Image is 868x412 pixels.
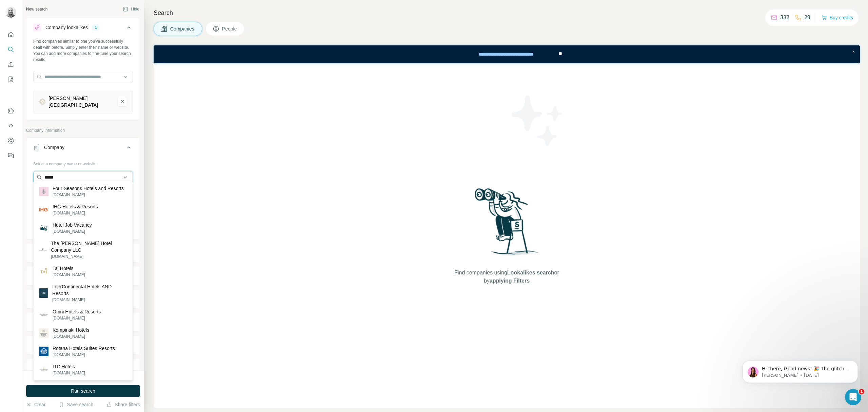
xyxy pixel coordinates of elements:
button: Company lookalikes1 [26,19,140,38]
span: 1 [859,389,864,394]
img: Four Seasons Hotels and Resorts [39,187,48,196]
p: [DOMAIN_NAME] [53,210,98,216]
p: InterContinental Hotels AND Resorts [52,283,127,297]
p: Hotel Job Vacancy [53,222,92,228]
img: IHG Hotels & Resorts [39,205,48,214]
img: InterContinental Hotels AND Resorts [39,288,48,297]
p: [DOMAIN_NAME] [53,333,89,339]
div: [PERSON_NAME][GEOGRAPHIC_DATA] [48,95,112,108]
button: Employees (size) [26,314,140,330]
p: [DOMAIN_NAME] [53,352,115,358]
button: Share filters [106,401,140,408]
h4: Search [154,8,860,18]
button: Clear [26,401,45,408]
span: Lookalikes search [507,270,554,275]
div: Company lookalikes [45,24,88,31]
div: 1 [92,24,100,30]
button: Lee Hotel-remove-button [118,97,127,106]
button: HQ location [26,268,140,284]
div: New search [26,6,47,12]
div: Company [44,144,64,151]
button: Quick start [5,28,16,41]
div: Select a company name or website [33,158,133,167]
button: Enrich CSV [5,58,16,70]
p: Message from Aurélie, sent 1d ago [29,26,117,32]
span: applying Filters [490,278,530,284]
span: Hi there, Good news! 🎉 The glitch with the contact enrichment is now fixed and live so you should... [29,20,117,72]
img: Surfe Illustration - Woman searching with binoculars [472,186,542,262]
p: [DOMAIN_NAME] [53,272,85,278]
iframe: Intercom notifications message [732,346,868,394]
button: Hide [118,4,144,14]
p: [DOMAIN_NAME] [53,228,92,234]
img: Taj Hotels [39,267,48,276]
img: Avatar [5,7,16,18]
p: [DOMAIN_NAME] [53,370,85,376]
p: Four Seasons Hotels and Resorts [53,185,124,192]
button: Keywords [26,360,140,376]
p: Company information [26,127,140,133]
span: Run search [71,388,95,394]
span: Find companies using or by [452,269,561,285]
span: Companies [170,25,195,32]
button: Use Surfe API [5,120,16,132]
button: Save search [59,401,93,408]
p: IHG Hotels & Resorts [53,203,98,210]
p: Kempinski Hotels [53,327,89,333]
p: Omni Hotels & Resorts [53,308,101,315]
img: Omni Hotels & Resorts [39,310,48,320]
button: Search [5,43,16,56]
span: People [222,25,238,32]
p: [DOMAIN_NAME] [52,297,127,303]
iframe: Intercom live chat [845,389,861,405]
button: Industry [26,245,140,261]
p: 332 [780,14,789,22]
button: Dashboard [5,135,16,147]
p: ITC Hotels [53,363,85,370]
button: Run search [26,385,140,397]
button: Company [26,139,140,158]
p: [DOMAIN_NAME] [51,253,127,260]
button: Technologies [26,337,140,353]
button: Annual revenue ($) [26,291,140,307]
button: Buy credits [822,13,853,22]
img: Surfe Illustration - Stars [507,90,568,151]
img: Rotana Hotels Suites Resorts [39,347,48,356]
p: The [PERSON_NAME] Hotel Company LLC [51,240,127,253]
button: My lists [5,73,16,85]
img: The Ritz-Carlton Hotel Company LLC [39,246,47,253]
p: [DOMAIN_NAME] [53,315,101,321]
img: Kempinski Hotels [39,328,48,338]
img: Lee Hotel-logo [39,98,46,105]
iframe: Banner [154,45,860,63]
button: Use Surfe on LinkedIn [5,105,16,117]
p: Rotana Hotels Suites Resorts [53,345,115,352]
p: [DOMAIN_NAME] [53,192,124,198]
button: Feedback [5,149,16,162]
p: Taj Hotels [53,265,85,272]
p: 29 [804,14,810,22]
img: Hotel Job Vacancy [39,223,48,233]
img: ITC Hotels [39,365,48,374]
div: Find companies similar to one you've successfully dealt with before. Simply enter their name or w... [33,38,133,63]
